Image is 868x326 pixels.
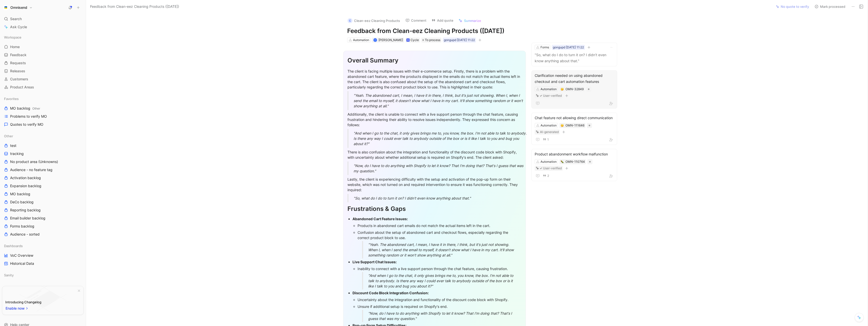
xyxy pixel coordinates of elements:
[378,38,403,42] span: [PERSON_NAME]
[2,222,84,230] a: Forms backlog
[358,266,522,271] div: Inability to connect with a live support person through the chat feature, causing frustration.
[4,35,21,40] span: Workspace
[353,38,369,43] div: Automation
[10,167,52,172] span: Audience - no feature tag
[347,204,522,213] div: Frustrations & Gaps
[10,224,34,229] span: Forms backlog
[90,4,179,10] span: Feedback from Clean-eez Cleaning Products ([DATE])
[561,124,564,127] img: 🤔
[10,200,34,205] span: DeCo backlog
[10,191,30,197] span: MO backlog
[10,216,45,221] span: Email builder backlog
[2,271,84,279] div: Sanity
[535,151,614,157] div: Product abandonment workflow malfunction
[553,45,584,50] div: gongupd [DATE] 11:22
[347,69,522,90] div: The client is facing multiple issues with their e-commerce setup. Firstly, there is a problem wit...
[2,150,84,157] a: tracking
[352,291,429,295] strong: Discount Code Block Integration Confusion:
[2,59,84,67] a: Requests
[354,163,528,174] div: "Now, do I have to do anything with Shopify to let it know? That I'm doing that? That's I guess t...
[2,105,84,112] a: MO backlogOther
[774,3,811,10] button: No quote to verify
[403,17,429,24] button: Comment
[347,149,522,160] div: There is also confusion about the integration and functionality of the discount code block with S...
[347,112,522,127] div: Additionally, the client is unable to connect with a live support person through the chat feature...
[560,160,564,164] button: 🐛
[2,206,84,214] a: Reporting backlog
[6,305,25,311] span: Enable now
[368,242,518,258] div: "Yeah. The abandoned cart, I mean, I have it in there, I think, but it's just not showing. When I...
[5,305,29,312] button: Enable now
[10,183,41,188] span: Expansion backlog
[2,260,84,267] a: Historical Data
[535,115,614,121] div: Chat feature not allowing direct communication
[10,77,28,82] span: Customers
[2,214,84,222] a: Email builder backlog
[2,158,84,166] a: No product area (Unknowns)
[543,93,562,98] div: User-verified
[2,132,84,140] div: Other
[358,304,522,309] div: Unsure if additional setup is required on Shopify's end.
[540,129,559,135] div: AI-generated
[10,151,24,156] span: tracking
[2,231,84,238] a: Audience - sorted
[354,93,528,109] div: "Yeah. The abandoned cart, I mean, I have it in there, I think, but it's just not showing. When I...
[425,38,440,43] span: To process
[411,38,419,43] div: Cycle
[547,138,549,141] span: 1
[2,34,84,41] div: Workspace
[10,208,41,213] span: Reporting backlog
[456,17,483,24] button: Summarize
[565,123,584,128] div: OMN-111646
[540,87,557,92] div: Automation
[345,17,402,24] button: CClean-eez Cleaning Products
[4,96,19,101] span: Favorites
[32,107,40,110] span: Other
[10,16,22,22] span: Search
[2,15,84,23] div: Search
[542,137,550,142] button: 1
[374,39,376,41] div: K
[19,286,67,312] img: bg-BLZuj68n.svg
[347,56,522,65] div: Overall Summary
[354,131,528,146] div: "And when I go to the chat, it only gives brings me to, you know, the box. I'm not able to talk t...
[2,51,84,59] a: Feedback
[4,273,14,278] span: Sanity
[10,44,20,49] span: Home
[543,166,562,171] div: User-verified
[10,69,25,74] span: Releases
[10,106,40,111] span: MO backlog
[561,88,564,91] img: 🤔
[347,18,352,23] div: C
[10,52,26,57] span: Feedback
[535,73,614,85] div: Clarification needed on using abandoned checkout and cart automation features
[2,121,84,128] a: Quotes to verify MO
[2,95,84,103] div: Favorites
[358,223,522,228] div: Products in abandoned cart emails do not match the actual items left in the cart.
[2,23,84,31] a: Ask Cycle
[812,3,848,10] button: Mark processed
[2,182,84,190] a: Expansion backlog
[10,24,27,30] span: Ask Cycle
[560,87,564,91] button: 🤔
[2,83,84,91] a: Product Areas
[540,123,557,128] div: Automation
[10,122,43,127] span: Quotes to verify MO
[352,217,408,221] strong: Abandoned Cart Feature Issues:
[2,43,84,51] a: Home
[5,299,41,305] div: Introducing Changelog
[560,124,564,127] button: 🤔
[10,261,34,266] span: Historical Data
[368,273,518,289] div: "And when I go to the chat, it only gives brings me to, you know, the box. I'm not able to talk t...
[565,87,584,92] div: OMN-32849
[347,177,522,192] div: Lastly, the client is experiencing difficulty with the setup and activation of the pop-up form on...
[542,173,550,179] button: 2
[10,232,40,237] span: Audience - sorted
[10,85,34,90] span: Product Areas
[2,132,84,238] div: OthertesttrackingNo product area (Unknowns)Audience - no feature tagActivation backlogExpansion b...
[464,18,481,23] span: Summarize
[10,159,58,164] span: No product area (Unknowns)
[10,143,16,148] span: test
